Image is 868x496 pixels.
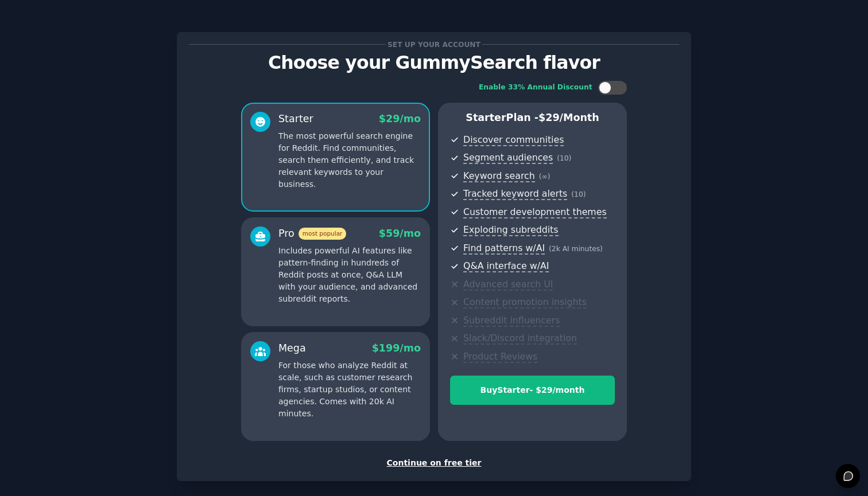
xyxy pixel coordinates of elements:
span: Q&A interface w/AI [463,260,549,272]
p: The most powerful search engine for Reddit. Find communities, search them efficiently, and track ... [278,130,421,190]
span: $ 29 /month [538,112,599,123]
span: Advanced search UI [463,279,553,291]
span: ( 10 ) [571,190,586,198]
span: Exploding subreddits [463,224,558,236]
div: Mega [278,341,306,356]
p: Choose your GummySearch flavor [189,53,679,73]
span: ( 2k AI minutes ) [549,245,603,253]
span: Find patterns w/AI [463,243,545,255]
span: Content promotion insights [463,296,587,308]
span: $ 59 /mo [379,228,421,239]
span: Customer development themes [463,206,607,218]
span: Product Reviews [463,351,537,363]
span: ( 10 ) [557,154,571,162]
div: Enable 33% Annual Discount [479,83,592,93]
div: Continue on free tier [189,457,679,469]
span: most popular [299,228,347,240]
p: For those who analyze Reddit at scale, such as customer research firms, startup studios, or conte... [278,360,421,420]
p: Starter Plan - [450,111,615,125]
span: Set up your account [386,38,483,50]
span: Subreddit influencers [463,315,560,327]
div: Pro [278,226,346,241]
span: $ 29 /mo [379,113,421,124]
span: $ 199 /mo [372,342,421,354]
div: Starter [278,112,313,126]
span: Segment audiences [463,152,553,164]
span: Tracked keyword alerts [463,188,567,200]
span: Keyword search [463,170,535,182]
div: Buy Starter - $ 29 /month [451,384,614,396]
span: ( ∞ ) [539,173,551,181]
span: Slack/Discord integration [463,333,577,345]
button: BuyStarter- $29/month [450,376,615,405]
span: Discover communities [463,134,564,146]
p: Includes powerful AI features like pattern-finding in hundreds of Reddit posts at once, Q&A LLM w... [278,245,421,305]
